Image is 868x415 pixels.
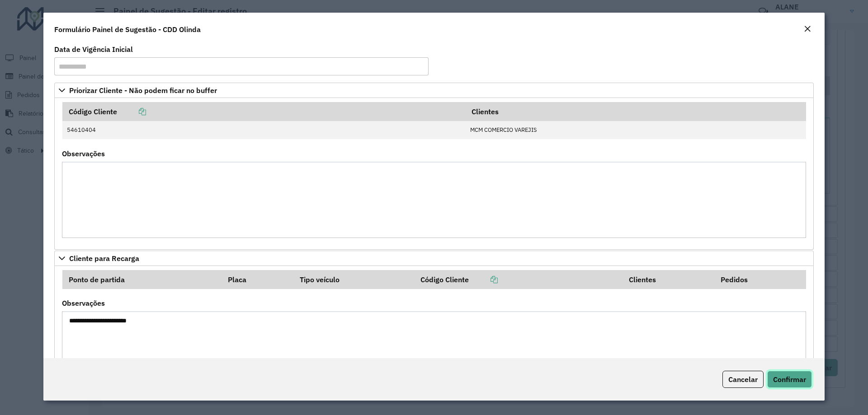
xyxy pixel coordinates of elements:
[801,23,814,35] button: Close
[117,107,146,116] a: Copiar
[773,375,806,384] span: Confirmar
[623,270,714,289] th: Clientes
[54,44,133,55] label: Data de Vigência Inicial
[62,298,105,308] label: Observações
[222,270,293,289] th: Placa
[804,25,811,33] em: Fechar
[293,270,415,289] th: Tipo veículo
[722,371,764,388] button: Cancelar
[465,102,806,121] th: Clientes
[728,375,758,384] span: Cancelar
[714,270,806,289] th: Pedidos
[469,275,498,284] a: Copiar
[62,148,105,159] label: Observações
[62,121,466,139] td: 54610404
[62,102,466,121] th: Código Cliente
[62,270,222,289] th: Ponto de partida
[69,255,139,262] span: Cliente para Recarga
[54,98,814,250] div: Priorizar Cliente - Não podem ficar no buffer
[54,266,814,400] div: Cliente para Recarga
[54,251,814,266] a: Cliente para Recarga
[54,24,201,35] h4: Formulário Painel de Sugestão - CDD Olinda
[767,371,812,388] button: Confirmar
[69,87,217,94] span: Priorizar Cliente - Não podem ficar no buffer
[465,121,806,139] td: MCM COMERCIO VAREJIS
[54,83,814,98] a: Priorizar Cliente - Não podem ficar no buffer
[415,270,623,289] th: Código Cliente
